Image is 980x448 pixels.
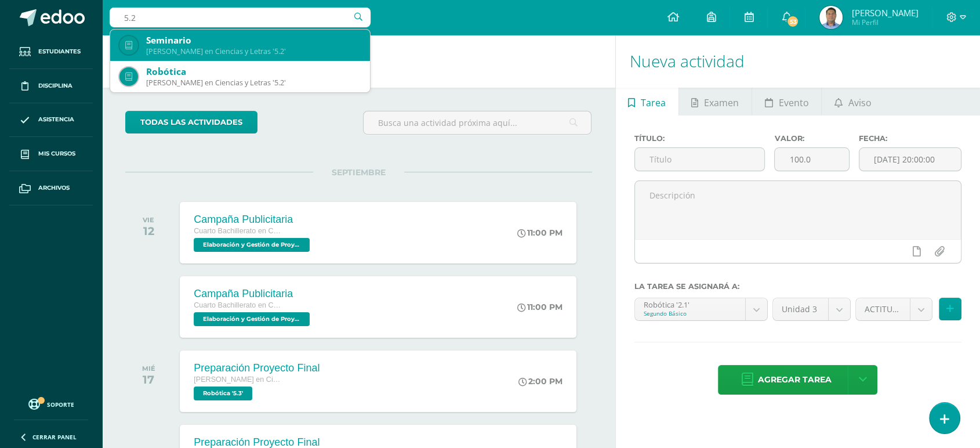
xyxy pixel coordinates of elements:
span: SEPTIEMBRE [313,167,404,178]
span: [PERSON_NAME] [851,7,918,19]
div: Seminario [146,34,361,46]
div: 2:00 PM [518,376,562,386]
div: VIE [143,216,154,224]
div: [PERSON_NAME] en Ciencias y Letras '5.2' [146,78,361,88]
a: Tarea [616,88,678,115]
span: Soporte [47,400,74,409]
div: Segundo Básico [644,309,737,317]
span: ACTITUDINAL (15.0pts) [865,298,901,320]
span: Unidad 3 [782,298,819,320]
span: Elaboración y Gestión de Proyectos '4.1' [194,312,310,326]
a: Estudiantes [9,35,93,69]
label: La tarea se asignará a: [634,282,962,291]
a: todas las Actividades [125,111,257,133]
a: Aviso [822,88,884,115]
span: Evento [778,89,808,117]
label: Valor: [774,134,849,143]
span: Robótica '5.3' [194,386,252,400]
div: Robótica '2.1' [644,298,737,309]
span: Estudiantes [38,47,81,56]
input: Puntos máximos [775,148,848,171]
a: ACTITUDINAL (15.0pts) [856,298,932,320]
div: 11:00 PM [517,302,562,312]
span: Cuarto Bachillerato en Ciencias y Letras [194,301,281,309]
span: Examen [704,89,739,117]
a: Evento [752,88,821,115]
span: 53 [786,15,799,28]
span: Elaboración y Gestión de Proyectos '4.2' [194,238,310,252]
span: Aviso [848,89,872,117]
input: Busca una actividad próxima aquí... [364,111,591,134]
div: 11:00 PM [517,227,562,238]
span: Cuarto Bachillerato en Ciencias y Letras [194,227,281,235]
div: Campaña Publicitaria [194,288,313,300]
input: Busca un usuario... [110,8,371,27]
span: Asistencia [38,115,74,124]
a: Archivos [9,171,93,205]
span: Mi Perfil [851,17,918,27]
span: Cerrar panel [32,433,77,441]
h1: Nueva actividad [630,35,967,88]
a: Mis cursos [9,137,93,171]
a: Disciplina [9,69,93,103]
span: Mis cursos [38,149,75,158]
span: Agregar tarea [758,366,832,394]
label: Título: [634,134,765,143]
a: Robótica '2.1'Segundo Básico [635,298,768,320]
input: Fecha de entrega [859,148,961,171]
a: Unidad 3 [773,298,850,320]
div: 17 [142,373,155,386]
span: Tarea [641,89,666,117]
div: Robótica [146,66,361,78]
div: Campaña Publicitaria [194,214,313,226]
span: Archivos [38,183,70,193]
input: Título [635,148,765,171]
div: 12 [143,224,154,238]
div: [PERSON_NAME] en Ciencias y Letras '5.2' [146,46,361,56]
label: Fecha: [859,134,962,143]
a: Soporte [14,396,88,411]
span: [PERSON_NAME] en Ciencias y Letras [194,375,281,384]
div: Preparación Proyecto Final [194,362,320,374]
a: Asistencia [9,103,93,138]
img: 32cd89bb7bd1161f90f278858deda293.png [819,6,843,29]
span: Disciplina [38,81,72,91]
a: Examen [679,88,752,115]
div: MIÉ [142,364,155,373]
